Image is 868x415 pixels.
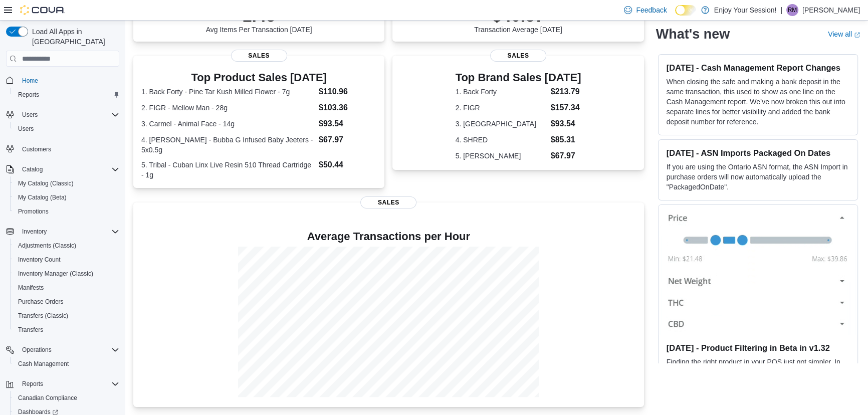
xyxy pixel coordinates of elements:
span: Inventory Manager (Classic) [14,268,119,280]
button: Inventory [18,226,51,238]
dt: 1. Back Forty [456,87,547,97]
img: Cova [20,5,65,15]
button: Purchase Orders [10,295,123,309]
button: My Catalog (Classic) [10,176,123,190]
button: Adjustments (Classic) [10,239,123,253]
span: Inventory Count [18,256,61,264]
span: Purchase Orders [14,296,119,308]
span: Transfers (Classic) [14,310,119,322]
span: Manifests [18,284,44,292]
span: Users [18,109,119,121]
a: Promotions [14,205,53,218]
button: Inventory Count [10,253,123,267]
button: Home [2,73,123,87]
input: Dark Mode [675,5,696,16]
span: Reports [18,91,39,99]
dt: 4. SHRED [456,135,547,145]
span: RM [788,4,797,16]
span: Home [22,77,38,85]
button: Promotions [10,204,123,219]
span: Cash Management [14,358,119,370]
a: Reports [14,89,43,101]
dd: $93.54 [319,118,376,130]
span: Inventory [18,226,119,238]
a: Cash Management [14,358,73,370]
button: Manifests [10,281,123,295]
button: Users [2,108,123,122]
a: My Catalog (Beta) [14,191,71,203]
span: Manifests [14,282,119,294]
a: Transfers (Classic) [14,310,72,322]
a: My Catalog (Classic) [14,177,78,189]
span: Users [14,123,119,135]
button: Reports [18,378,47,390]
span: Purchase Orders [18,298,64,306]
span: Customers [22,145,51,153]
span: Sales [360,196,416,209]
span: Promotions [14,205,119,218]
dd: $110.96 [319,86,376,98]
dt: 2. FIGR - Mellow Man - 28g [141,103,315,113]
span: Adjustments (Classic) [18,242,76,250]
h3: Top Product Sales [DATE] [141,72,376,84]
button: Transfers [10,323,123,337]
button: Operations [2,343,123,357]
span: Catalog [18,163,119,175]
span: Transfers (Classic) [18,312,68,320]
h3: Top Brand Sales [DATE] [456,72,581,84]
button: Transfers (Classic) [10,309,123,323]
a: Canadian Compliance [14,392,81,404]
span: Load All Apps in [GEOGRAPHIC_DATA] [28,27,119,47]
span: Operations [18,344,119,356]
dd: $213.79 [551,86,581,98]
svg: External link [854,32,860,38]
button: Inventory Manager (Classic) [10,267,123,281]
dt: 3. [GEOGRAPHIC_DATA] [456,119,547,129]
span: Reports [18,378,119,390]
a: Customers [18,143,55,155]
h2: What's new [656,26,730,42]
button: Operations [18,344,56,356]
dd: $50.44 [319,159,376,171]
span: Reports [14,89,119,101]
span: Users [18,125,34,133]
span: My Catalog (Beta) [14,191,119,203]
dt: 1. Back Forty - Pine Tar Kush Milled Flower - 7g [141,87,315,97]
span: Sales [231,50,287,62]
button: Reports [2,377,123,391]
span: Inventory [22,228,47,236]
button: Users [18,109,42,121]
p: | [780,4,782,16]
span: Catalog [22,165,43,173]
button: My Catalog (Beta) [10,190,123,204]
a: Transfers [14,324,47,336]
span: Sales [490,50,546,62]
span: My Catalog (Classic) [14,177,119,189]
button: Canadian Compliance [10,391,123,405]
span: Inventory Manager (Classic) [18,270,93,278]
button: Cash Management [10,357,123,371]
dd: $85.31 [551,134,581,146]
p: If you are using the Ontario ASN format, the ASN Import in purchase orders will now automatically... [667,162,849,192]
div: Rahil Mansuri [786,4,798,16]
button: Reports [10,88,123,102]
span: Feedback [636,5,667,15]
button: Customers [2,142,123,156]
dd: $67.97 [319,134,376,146]
span: Promotions [18,207,49,216]
span: Cash Management [18,360,69,368]
span: Transfers [18,326,43,334]
a: Purchase Orders [14,296,68,308]
dd: $93.54 [551,118,581,130]
span: Reports [22,380,43,388]
span: Canadian Compliance [18,394,77,402]
dt: 5. [PERSON_NAME] [456,151,547,161]
dd: $157.34 [551,102,581,114]
dt: 4. [PERSON_NAME] - Bubba G Infused Baby Jeeters - 5x0.5g [141,135,315,155]
p: [PERSON_NAME] [802,4,860,16]
h4: Average Transactions per Hour [141,231,636,243]
span: Adjustments (Classic) [14,240,119,252]
p: When closing the safe and making a bank deposit in the same transaction, this used to show as one... [667,77,849,127]
h3: [DATE] - Product Filtering in Beta in v1.32 [667,342,849,352]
